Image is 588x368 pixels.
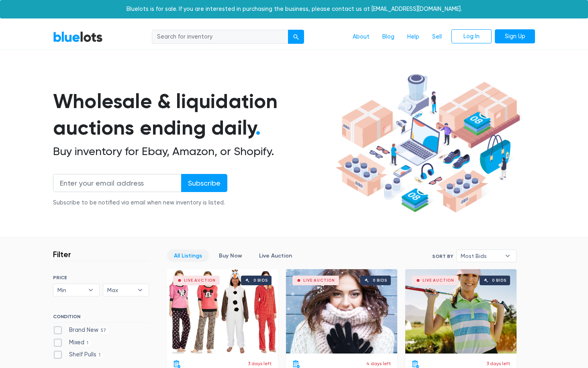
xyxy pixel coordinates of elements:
div: 0 bids [253,278,268,282]
a: Live Auction 0 bids [167,269,278,354]
p: 3 days left [248,360,272,367]
span: Min [57,284,84,296]
span: Max [107,284,134,296]
a: Live Auction [252,249,299,262]
div: 0 bids [373,278,387,282]
a: Live Auction 0 bids [286,269,397,354]
div: Live Auction [423,278,454,282]
a: Sell [426,29,448,45]
b: ▾ [499,250,516,262]
div: Live Auction [184,278,216,282]
img: hero-ee84e7d0318cb26816c560f6b4441b76977f77a177738b4e94f68c95b2b83dbb.png [333,70,523,217]
span: Most Bids [461,250,501,262]
p: 4 days left [366,360,391,367]
label: Mixed [53,338,91,347]
label: Sort By [432,253,453,260]
h1: Wholesale & liquidation auctions ending daily [53,88,333,141]
input: Enter your email address [53,174,182,192]
span: 57 [98,327,109,334]
label: Brand New [53,326,109,335]
h6: CONDITION [53,314,149,323]
a: Blog [376,29,401,45]
a: About [346,29,376,45]
h3: Filter [53,249,71,259]
a: Help [401,29,426,45]
h6: PRICE [53,275,149,280]
span: . [255,116,261,140]
input: Subscribe [181,174,227,192]
b: ▾ [132,284,149,296]
a: Log In [451,29,492,44]
div: 0 bids [492,278,506,282]
a: Live Auction 0 bids [405,269,517,354]
b: ▾ [82,284,99,296]
p: 3 days left [486,360,510,367]
div: Subscribe to be notified via email when new inventory is listed. [53,198,227,207]
input: Search for inventory [152,30,288,44]
label: Shelf Pulls [53,350,103,359]
a: BlueLots [53,31,103,43]
h2: Buy inventory for Ebay, Amazon, or Shopify. [53,145,333,158]
a: All Listings [167,249,209,262]
span: 1 [84,340,91,346]
span: 1 [96,352,103,359]
a: Buy Now [212,249,249,262]
a: Sign Up [495,29,535,44]
div: Live Auction [303,278,335,282]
